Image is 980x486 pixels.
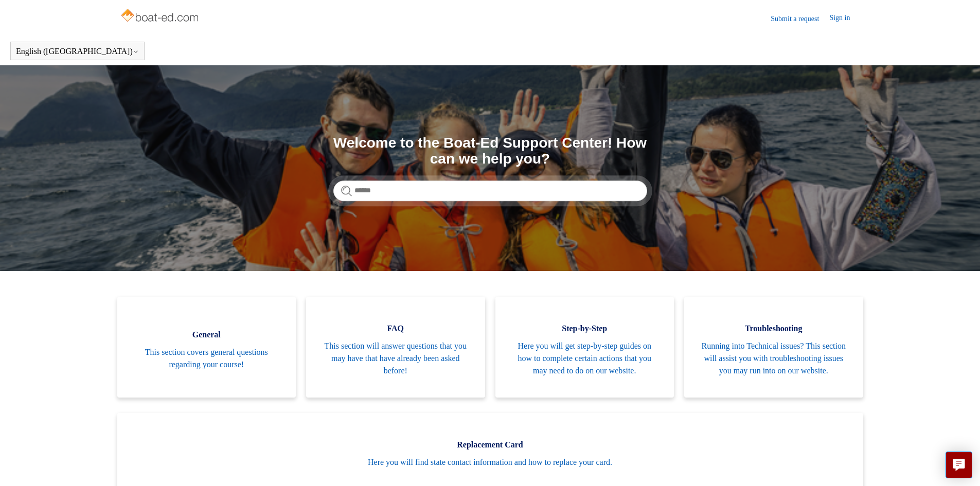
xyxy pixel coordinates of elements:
button: English ([GEOGRAPHIC_DATA]) [16,47,139,56]
a: Troubleshooting Running into Technical issues? This section will assist you with troubleshooting ... [684,297,863,398]
input: Search [333,181,647,201]
span: General [133,329,281,341]
img: Boat-Ed Help Center home page [120,6,202,27]
a: Step-by-Step Here you will get step-by-step guides on how to complete certain actions that you ma... [495,297,674,398]
a: Sign in [829,12,860,25]
a: General This section covers general questions regarding your course! [117,297,296,398]
span: Troubleshooting [700,322,848,335]
span: Here you will get step-by-step guides on how to complete certain actions that you may need to do ... [511,340,659,377]
h1: Welcome to the Boat-Ed Support Center! How can we help you? [333,135,647,167]
span: Running into Technical issues? This section will assist you with troubleshooting issues you may r... [700,340,848,377]
span: Step-by-Step [511,322,659,335]
button: Live chat [946,452,972,478]
a: Submit a request [771,13,829,24]
span: Replacement Card [133,439,848,451]
span: Here you will find state contact information and how to replace your card. [133,456,848,469]
span: This section will answer questions that you may have that have already been asked before! [322,340,470,377]
a: FAQ This section will answer questions that you may have that have already been asked before! [306,297,485,398]
span: FAQ [322,322,470,335]
span: This section covers general questions regarding your course! [133,346,281,371]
